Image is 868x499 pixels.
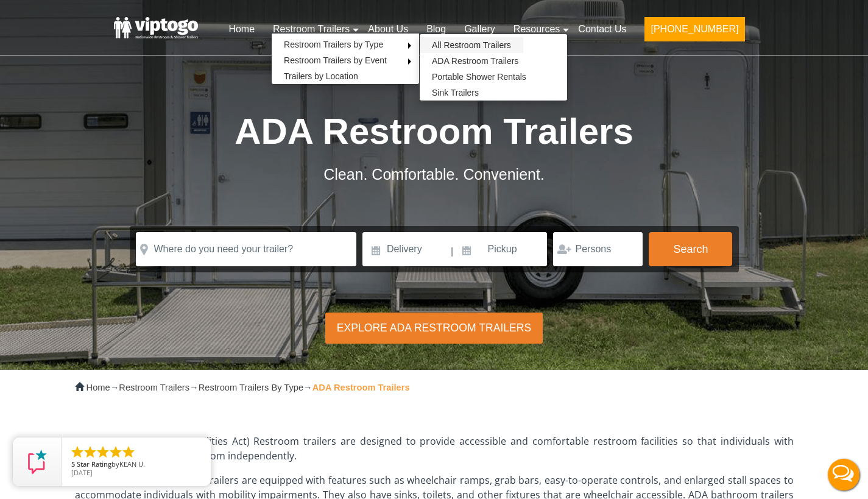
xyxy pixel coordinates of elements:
[219,16,264,43] a: Home
[86,383,410,392] span: → → →
[455,16,504,43] a: Gallery
[635,16,753,49] a: [PHONE_NUMBER]
[83,445,97,459] li: 
[323,166,545,183] span: Clean. Comfortable. Convenient.
[420,37,523,53] a: All Restroom Trailers
[136,232,356,266] input: Where do you need your trailer?
[71,461,201,469] span: by
[264,16,359,43] a: Restroom Trailers
[108,445,123,459] li: 
[25,450,49,474] img: Review Rating
[553,232,643,266] input: Persons
[312,383,410,392] strong: ADA Restroom Trailers
[86,383,110,392] a: Home
[235,111,633,152] span: ADA Restroom Trailers
[420,85,491,101] a: Sink Trailers
[71,459,75,469] span: 5
[121,445,136,459] li: 
[504,16,569,43] a: Resources
[119,383,189,392] a: Restroom Trailers
[199,383,303,392] a: Restroom Trailers By Type
[649,232,732,266] button: Search
[420,53,531,69] a: ADA Restroom Trailers
[359,16,417,43] a: About Us
[569,16,635,43] a: Contact Us
[644,17,744,41] button: [PHONE_NUMBER]
[77,459,111,469] span: Star Rating
[451,232,453,271] span: |
[119,459,145,469] span: KEAN U.
[70,445,85,459] li: 
[71,468,93,477] span: [DATE]
[362,232,450,266] input: Delivery
[272,37,395,52] a: Restroom Trailers by Type
[819,450,868,499] button: Live Chat
[272,68,370,84] a: Trailers by Location
[272,52,399,68] a: Restroom Trailers by Event
[75,434,794,463] p: ADA (Americans with Disabilities Act) Restroom trailers are designed to provide accessible and co...
[96,445,110,459] li: 
[420,69,538,85] a: Portable Shower Rentals
[325,313,542,344] div: Explore ADA Restroom Trailers
[417,16,455,43] a: Blog
[455,232,548,266] input: Pickup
